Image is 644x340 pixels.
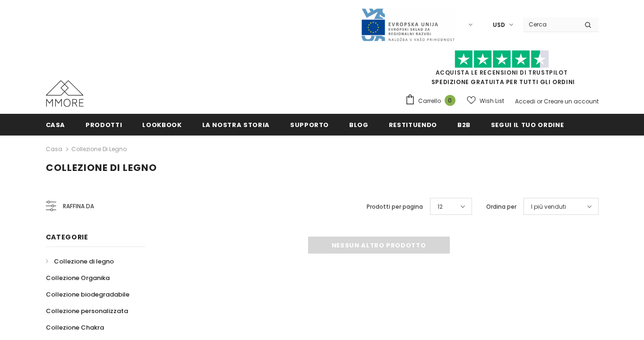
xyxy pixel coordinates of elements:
a: Creare un account [544,97,599,105]
span: Wish List [480,96,504,106]
span: La nostra storia [202,120,270,129]
a: Restituendo [389,114,437,135]
span: Raffina da [63,201,94,212]
span: Carrello [418,96,441,106]
a: Casa [46,114,66,135]
img: Fidati di Pilot Stars [455,50,549,68]
label: Ordina per [486,202,516,212]
a: Accedi [515,97,535,105]
span: Lookbook [142,120,181,129]
span: 12 [438,202,443,212]
span: 0 [445,95,455,106]
span: Segui il tuo ordine [491,120,564,129]
a: Segui il tuo ordine [491,114,564,135]
span: USD [493,20,505,30]
label: Prodotti per pagina [367,202,423,212]
a: Carrello 0 [405,94,460,108]
a: Collezione biodegradabile [46,286,129,303]
span: Casa [46,120,66,129]
a: Prodotti [86,114,122,135]
span: or [537,97,542,105]
span: B2B [457,120,471,129]
span: Restituendo [389,120,437,129]
a: Acquista le recensioni di TrustPilot [436,68,568,76]
span: SPEDIZIONE GRATUITA PER TUTTI GLI ORDINI [405,54,599,86]
span: Categorie [46,232,88,242]
a: Wish List [467,93,504,109]
span: Prodotti [86,120,122,129]
a: La nostra storia [202,114,270,135]
a: supporto [290,114,329,135]
input: Search Site [523,17,577,31]
span: Collezione personalizzata [46,306,128,315]
a: Collezione di legno [71,145,127,153]
img: Javni Razpis [361,8,455,42]
a: B2B [457,114,471,135]
img: Casi MMORE [46,80,84,107]
a: Collezione Organika [46,270,110,286]
span: Collezione di legno [54,257,114,266]
a: Javni Razpis [361,20,455,28]
span: Blog [349,120,369,129]
span: Collezione Organika [46,273,110,282]
a: Casa [46,144,62,155]
a: Collezione personalizzata [46,303,128,319]
span: Collezione Chakra [46,323,104,332]
span: Collezione di legno [46,161,157,174]
span: Collezione biodegradabile [46,290,129,299]
a: Lookbook [142,114,181,135]
a: Collezione di legno [46,253,114,270]
a: Blog [349,114,369,135]
span: I più venduti [531,202,566,212]
span: supporto [290,120,329,129]
a: Collezione Chakra [46,319,104,336]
